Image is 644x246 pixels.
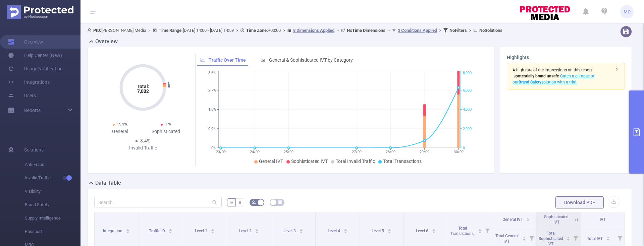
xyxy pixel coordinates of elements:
span: Total Transactions [383,159,422,164]
b: No Filters [449,28,467,33]
b: Brand Safety [519,80,541,84]
a: Users [8,89,36,102]
i: icon: caret-up [478,228,482,230]
tspan: Total: [137,84,149,89]
div: Invalid Traffic [120,144,166,151]
span: Level 6 [416,229,429,233]
span: # [238,200,241,205]
span: MD [624,5,631,18]
span: Total Transactions [450,226,475,236]
tspan: 23/09 [216,150,226,154]
span: Level 5 [372,229,385,233]
span: Total General IVT [495,234,519,244]
div: Sort [478,228,482,232]
img: Protected Media [7,5,73,19]
span: [PERSON_NAME] Media [DATE] 14:00 - [DATE] 14:59 +00:00 [87,28,502,33]
tspan: 24/09 [250,150,260,154]
h2: Overview [95,38,118,46]
b: No Time Dimensions [347,28,385,33]
div: Sort [211,228,215,232]
a: Usage Notification [8,62,63,75]
tspan: 28/09 [386,150,395,154]
div: Sort [606,236,610,240]
tspan: 0.9% [208,127,216,131]
a: Integrations [8,75,50,89]
button: icon: close [615,66,619,73]
i: icon: caret-down [299,231,303,233]
div: Sort [387,228,391,232]
i: icon: caret-down [255,231,259,233]
span: General IVT [502,217,523,222]
span: Level 1 [195,229,208,233]
b: PID: [93,28,101,33]
span: Total IVT [587,236,604,241]
span: Level 2 [239,229,253,233]
i: icon: caret-up [126,228,130,230]
i: icon: user [87,28,93,33]
i: icon: bar-chart [261,58,265,62]
tspan: 6,000 [463,88,472,93]
span: is [513,74,559,78]
div: General [97,128,143,135]
div: Sort [299,228,303,232]
span: General IVT [259,159,283,164]
input: Search... [94,197,222,207]
i: icon: caret-down [169,231,172,233]
span: Level 3 [283,229,297,233]
div: Sort [168,228,172,232]
span: > [437,28,443,33]
tspan: 4,000 [463,108,472,112]
i: icon: caret-down [478,231,482,233]
tspan: 3.6% [208,71,216,75]
i: icon: caret-down [211,231,215,233]
i: icon: caret-up [343,228,347,230]
span: Reports [24,108,41,113]
span: Integration [103,229,123,233]
i: icon: caret-up [299,228,303,230]
i: icon: caret-down [567,238,570,240]
span: Traffic Over Time [209,57,246,63]
span: General & Sophisticated IVT by Category [269,57,353,63]
tspan: 2.7% [208,88,216,93]
tspan: 2,000 [463,127,472,131]
tspan: 1.8% [208,108,216,112]
span: > [467,28,473,33]
h3: Highlights [507,54,625,61]
span: 2.4% [117,122,127,127]
i: icon: caret-up [169,228,172,230]
i: icon: caret-up [211,228,215,230]
div: Sort [522,236,526,240]
b: No Solutions [479,28,502,33]
i: icon: caret-down [432,231,436,233]
tspan: 0% [211,146,216,150]
span: Supply Intelligence [25,211,80,225]
span: Invalid Traffic [25,171,80,185]
span: Anti-Fraud [25,158,80,171]
span: Brand Safety [25,198,80,211]
i: icon: caret-up [432,228,436,230]
span: Sophisticated IVT [291,159,328,164]
div: Sort [126,228,130,232]
div: Sort [343,228,347,232]
div: Sophisticated [143,128,189,135]
tspan: 30/09 [454,150,464,154]
tspan: 7,032 [137,88,149,94]
tspan: 25/09 [284,150,293,154]
b: Time Zone: [246,28,268,33]
span: Visibility [25,185,80,198]
b: Time Range: [159,28,183,33]
i: icon: line-chart [200,58,205,62]
span: 1% [165,122,171,127]
div: Sort [566,236,570,240]
a: Reports [24,104,41,117]
button: Download PDF [555,196,604,208]
i: icon: caret-up [388,228,391,230]
i: icon: bg-colors [252,200,256,204]
i: icon: close [615,67,619,71]
a: Overview [8,35,43,49]
span: > [334,28,341,33]
span: Level 4 [328,229,341,233]
i: icon: caret-down [343,231,347,233]
i: icon: caret-down [606,238,610,240]
span: > [385,28,392,33]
